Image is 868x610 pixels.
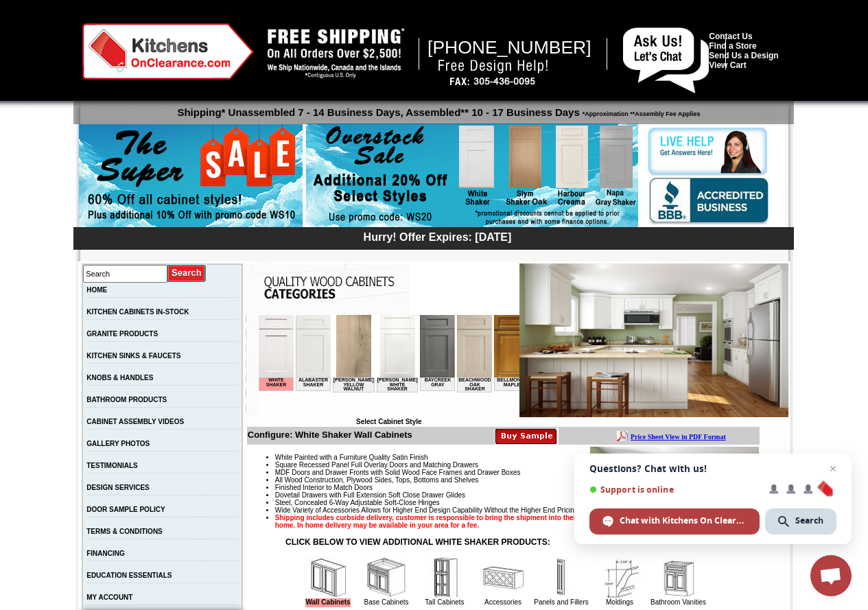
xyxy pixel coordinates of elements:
[86,352,180,360] a: KITCHEN SINKS & FAUCETS
[259,315,519,418] iframe: Browser incompatible
[356,418,422,425] b: Select Cabinet Style
[620,515,747,527] span: Chat with Kitchens On Clearance
[275,476,759,484] li: All Wood Construction, Plywood Sides, Tops, Bottoms and Shelves
[2,3,13,14] img: pdf.png
[275,454,759,461] li: White Painted with a Furniture Quality Satin Finish
[541,557,582,598] img: Panels and Fillers
[82,23,254,80] img: Kitchens on Clearance Logo
[599,557,640,598] img: Moldings
[364,598,408,606] a: Base Cabinets
[657,557,699,598] img: Bathroom Vanities
[86,418,184,425] a: CABINET ASSEMBLY VIDEOS
[80,229,794,244] div: Hurry! Offer Expires: [DATE]
[16,5,111,13] b: Price Sheet View in PDF Format
[709,32,752,41] a: Contact Us
[484,598,521,606] a: Accessories
[16,2,111,14] a: Price Sheet View in PDF Format
[86,462,137,469] a: TESTIMONIALS
[709,41,756,51] a: Find a Store
[275,491,759,499] li: Dovetail Drawers with Full Extension Soft Close Drawer Glides
[307,557,349,598] img: Wall Cabinets
[482,557,524,598] img: Accessories
[86,506,165,513] a: DOOR SAMPLE POLICY
[86,440,150,447] a: GALLERY PHOTOS
[519,263,788,417] img: White Shaker
[275,484,759,491] li: Finished Interior to Match Doors
[86,484,150,491] a: DESIGN SERVICES
[366,557,407,598] img: Base Cabinets
[86,374,153,382] a: KNOBS & HANDLES
[589,463,836,474] span: Questions? Chat with us!
[86,396,167,403] a: BATHROOM PRODUCTS
[86,572,172,579] a: EDUCATION ESSENTIALS
[275,499,759,506] li: Steel, Concealed 6-Way Adjustable Soft-Close Hinges
[275,461,759,469] li: Square Recessed Panel Full Overlay Doors and Matching Drawers
[235,62,270,76] td: Bellmonte Maple
[425,598,464,606] a: Tall Cabinets
[86,286,107,294] a: HOME
[86,528,163,535] a: TERMS & CONDITIONS
[709,60,746,70] a: View Cart
[275,506,759,514] li: Wide Variety of Accessories Allows for Higher End Design Capability Without the Higher End Pricing
[275,469,759,476] li: MDF Doors and Drawer Fronts with Solid Wood Face Frames and Drawer Boxes
[650,598,706,606] a: Bathroom Vanities
[590,447,759,541] img: Product Image
[606,598,633,606] a: Moldings
[86,594,132,601] a: MY ACCOUNT
[285,537,550,547] strong: CLICK BELOW TO VIEW ADDITIONAL WHITE SHAKER PRODUCTS:
[275,514,578,529] strong: Shipping includes curbside delivery, customer is responsible to bring the shipment into their hom...
[589,508,760,535] div: Chat with Kitchens On Clearance
[795,515,823,527] span: Search
[248,430,412,440] b: Configure: White Shaker Wall Cabinets
[709,51,778,60] a: Send Us a Design
[86,330,158,338] a: GRANITE PRODUCTS
[765,508,836,535] div: Search
[825,460,841,477] span: Close chat
[427,37,591,58] span: [PHONE_NUMBER]
[810,555,852,596] div: Open chat
[589,484,760,495] span: Support is online
[424,557,465,598] img: Tall Cabinets
[534,598,588,606] a: Panels and Fillers
[305,598,350,607] a: Wall Cabinets
[86,308,189,316] a: KITCHEN CABINETS IN-STOCK
[86,550,125,557] a: FINANCING
[80,100,794,118] p: Shipping* Unassembled 7 - 14 Business Days, Assembled** 10 - 17 Business Days
[580,107,701,117] span: *Approximation **Assembly Fee Applies
[167,264,207,283] input: Submit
